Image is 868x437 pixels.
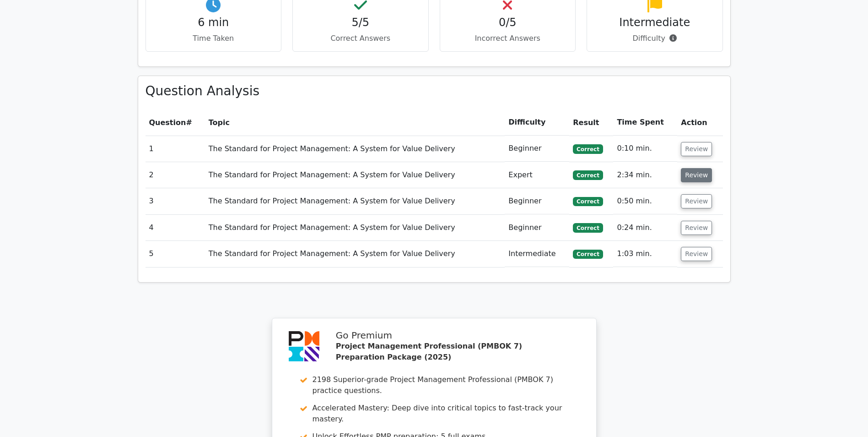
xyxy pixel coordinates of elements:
span: Correct [573,223,603,232]
p: Correct Answers [300,33,421,44]
h4: 0/5 [447,16,568,29]
h3: Question Analysis [146,83,723,99]
h4: 6 min [153,16,274,29]
th: Topic [205,109,505,136]
td: 2 [146,162,205,188]
p: Incorrect Answers [447,33,568,44]
td: The Standard for Project Management: A System for Value Delivery [205,162,505,188]
td: 0:50 min. [613,188,677,214]
h4: 5/5 [300,16,421,29]
button: Review [681,247,712,261]
span: Correct [573,144,603,153]
td: 4 [146,215,205,241]
td: 3 [146,188,205,214]
td: Intermediate [505,241,569,267]
td: 0:10 min. [613,136,677,162]
button: Review [681,221,712,235]
td: 1 [146,136,205,162]
th: Result [569,109,613,136]
th: Action [677,109,722,136]
td: Beginner [505,188,569,214]
span: Correct [573,250,603,259]
td: 0:24 min. [613,215,677,241]
td: The Standard for Project Management: A System for Value Delivery [205,188,505,214]
td: Beginner [505,136,569,162]
span: Correct [573,197,603,206]
button: Review [681,168,712,182]
td: Beginner [505,215,569,241]
td: Expert [505,162,569,188]
td: 5 [146,241,205,267]
td: 1:03 min. [613,241,677,267]
th: # [146,109,205,136]
span: Correct [573,170,603,180]
p: Time Taken [153,33,274,44]
th: Difficulty [505,109,569,136]
td: The Standard for Project Management: A System for Value Delivery [205,241,505,267]
td: The Standard for Project Management: A System for Value Delivery [205,136,505,162]
button: Review [681,142,712,156]
td: The Standard for Project Management: A System for Value Delivery [205,215,505,241]
p: Difficulty [594,33,715,44]
th: Time Spent [613,109,677,136]
span: Question [149,118,186,127]
td: 2:34 min. [613,162,677,188]
h4: Intermediate [594,16,715,29]
button: Review [681,194,712,208]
